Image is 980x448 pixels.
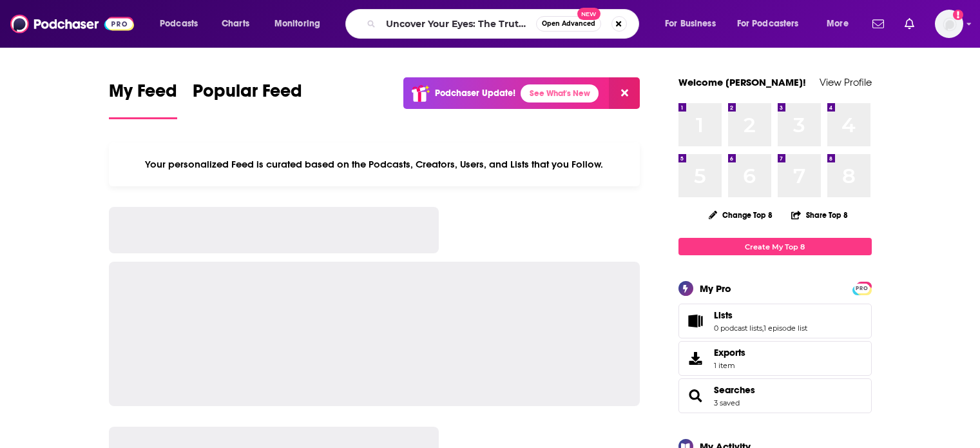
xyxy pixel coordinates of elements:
a: 1 episode list [764,324,807,333]
a: See What's New [521,84,599,102]
span: Searches [678,378,872,413]
a: 3 saved [714,398,740,407]
button: open menu [265,14,337,34]
a: Searches [683,387,709,405]
p: Podchaser Update! [435,88,515,99]
input: Search podcasts, credits, & more... [381,14,536,34]
svg: Add a profile image [953,10,963,20]
a: Exports [678,341,872,376]
a: View Profile [820,76,872,88]
span: Charts [222,15,249,33]
a: Show notifications dropdown [867,13,889,35]
span: Lists [678,304,872,338]
a: Lists [714,309,807,321]
span: For Business [665,15,716,33]
a: Create My Top 8 [678,238,872,255]
a: PRO [854,283,870,293]
span: New [577,8,600,20]
span: Popular Feed [193,80,302,110]
button: Show profile menu [935,10,963,38]
span: Open Advanced [542,21,595,27]
span: , [762,324,764,333]
span: Exports [683,349,709,367]
span: Logged in as Ashley_Beenen [935,10,963,38]
span: Exports [714,347,745,358]
button: Change Top 8 [701,207,781,223]
button: open menu [151,14,215,34]
span: 1 item [714,361,745,370]
span: PRO [854,284,870,293]
img: User Profile [935,10,963,38]
a: Welcome [PERSON_NAME]! [678,76,806,88]
span: Monitoring [274,15,320,33]
a: Popular Feed [193,80,302,119]
a: My Feed [109,80,177,119]
span: Podcasts [160,15,198,33]
a: Show notifications dropdown [899,13,919,35]
button: open menu [656,14,732,34]
div: My Pro [700,282,731,295]
button: open menu [729,14,818,34]
a: Searches [714,384,755,396]
a: Lists [683,312,709,330]
button: Share Top 8 [791,202,849,228]
a: 0 podcast lists [714,324,762,333]
div: Search podcasts, credits, & more... [358,9,651,39]
span: More [827,15,849,33]
a: Charts [213,14,257,34]
button: Open AdvancedNew [536,16,601,32]
span: My Feed [109,80,177,110]
span: For Podcasters [737,15,799,33]
button: open menu [818,14,865,34]
span: Lists [714,309,733,321]
div: Your personalized Feed is curated based on the Podcasts, Creators, Users, and Lists that you Follow. [109,142,640,186]
img: Podchaser - Follow, Share and Rate Podcasts [10,12,134,36]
